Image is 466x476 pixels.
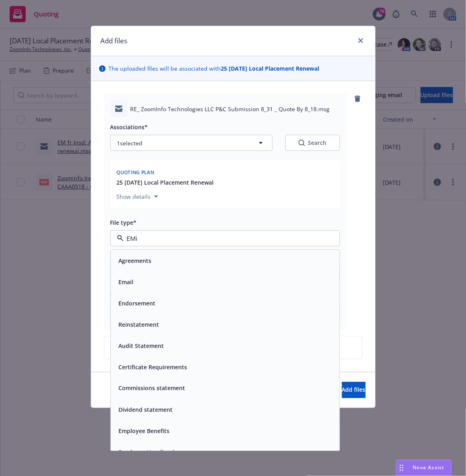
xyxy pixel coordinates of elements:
button: Nova Assist [396,460,452,476]
span: Add files [342,386,366,394]
div: Search [299,139,327,147]
button: Reinstatement [119,320,159,329]
a: remove [353,94,362,104]
button: Dividend statement [119,405,173,414]
strong: 25 [DATE] Local Placement Renewal [221,65,319,72]
span: File type* [110,219,137,226]
button: 1selected [110,135,273,151]
h1: Add files [101,36,128,46]
button: SearchSearch [285,135,340,151]
div: Drag to move [397,460,407,476]
button: Audit Statement [119,342,164,350]
button: Employee Handbook [119,448,176,456]
button: Commissions statement [119,384,185,393]
span: Associations* [110,123,148,131]
button: Agreements [119,256,152,265]
span: Quoting plan [117,169,155,176]
button: 25 [DATE] Local Placement Renewal [117,178,214,187]
span: Nova Assist [413,464,445,471]
span: The uploaded files will be associated with [109,64,319,73]
div: Upload new files [104,336,362,359]
button: Show details [114,192,161,201]
a: close [356,36,366,45]
button: Add files [342,382,366,398]
svg: Search [299,140,305,146]
span: RE_ ZoomInfo Technologies LLC P&C Submission 8_31 _ Quote By 8_18.msg [130,105,330,113]
button: Endorsement [119,299,156,307]
input: Filter by keyword [124,234,324,243]
span: 1 selected [117,139,143,147]
button: Employee Benefits [119,427,170,435]
button: Email [119,278,134,286]
button: Certificate Requirements [119,363,187,371]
